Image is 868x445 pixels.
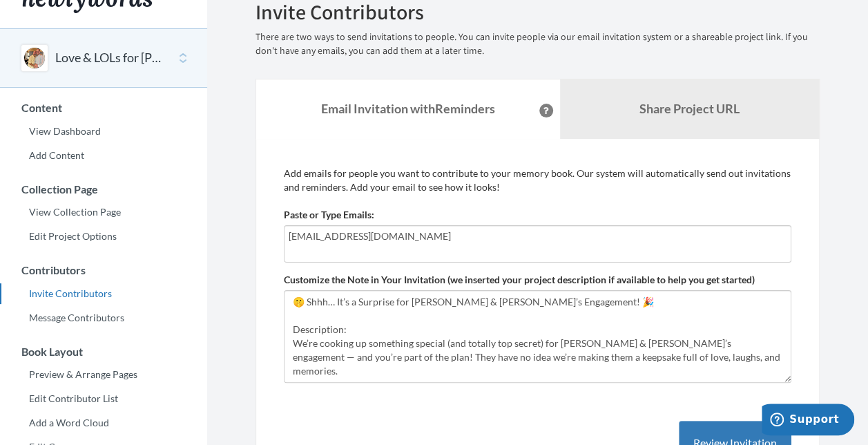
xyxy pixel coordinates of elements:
[55,49,167,67] button: Love & LOLs for [PERSON_NAME] & [PERSON_NAME] ❤️😂
[1,345,207,358] h3: Book Layout
[639,101,740,116] b: Share Project URL
[284,273,755,287] label: Customize the Note in Your Invitation (we inserted your project description if available to help ...
[321,101,495,116] strong: Email Invitation with Reminders
[1,183,207,196] h3: Collection Page
[1,264,207,276] h3: Contributors
[255,1,820,23] h2: Invite Contributors
[284,208,374,222] label: Paste or Type Emails:
[284,290,791,383] textarea: 🤫 Shhh… It’s a Surprise for [PERSON_NAME] & [PERSON_NAME]’s Engagement! 🎉 Description: We’re cook...
[255,30,820,58] p: There are two ways to send invitations to people. You can invite people via our email invitation ...
[1,102,207,114] h3: Content
[762,404,854,438] iframe: Opens a widget where you can chat to one of our agents
[289,229,787,244] input: Add contributor email(s) here...
[284,167,791,194] p: Add emails for people you want to contribute to your memory book. Our system will automatically s...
